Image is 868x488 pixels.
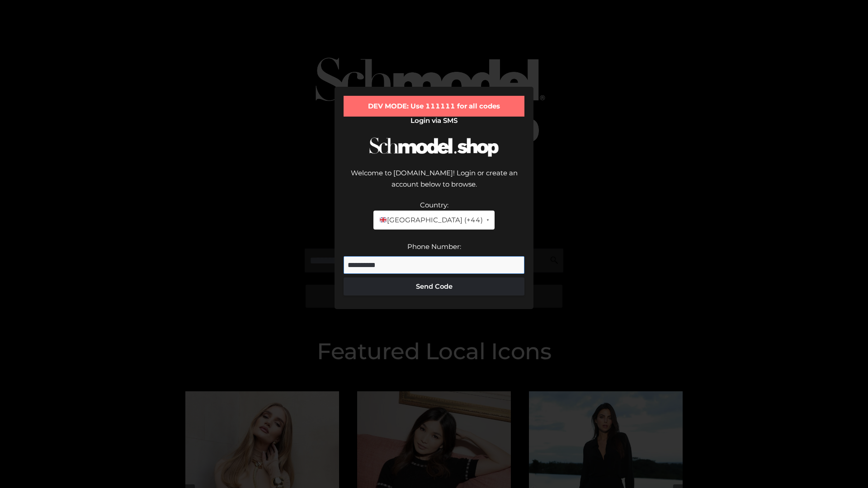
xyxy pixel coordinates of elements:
[344,277,524,296] button: Send Code
[407,242,461,251] label: Phone Number:
[420,201,448,209] label: Country:
[380,216,387,223] img: 🇬🇧
[344,96,524,117] div: DEV MODE: Use 111111 for all codes
[344,167,524,199] div: Welcome to [DOMAIN_NAME]! Login or create an account below to browse.
[379,214,482,226] span: [GEOGRAPHIC_DATA] (+44)
[344,117,524,125] h2: Login via SMS
[366,129,502,165] img: Schmodel Logo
